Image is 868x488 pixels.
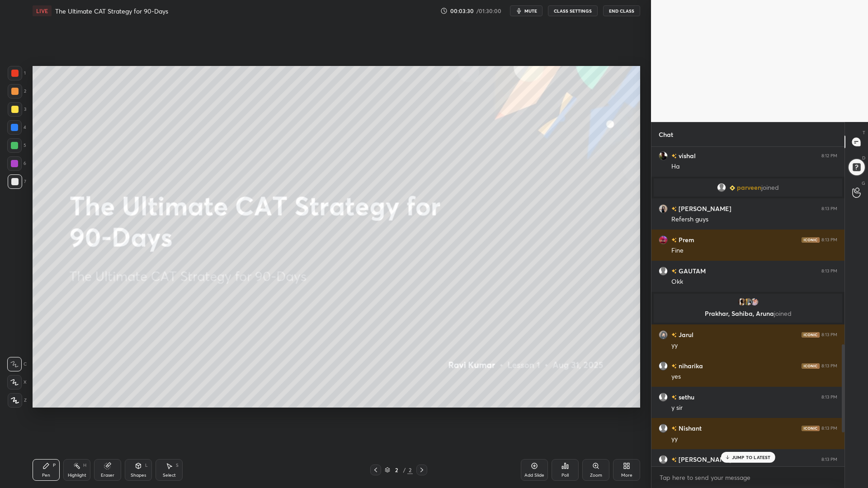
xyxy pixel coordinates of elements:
[659,424,668,433] img: default.png
[821,268,837,274] div: 8:13 PM
[176,463,179,468] div: S
[145,463,148,468] div: L
[862,155,865,161] p: D
[8,174,26,189] div: 7
[651,147,844,466] div: grid
[7,156,26,171] div: 6
[7,120,26,135] div: 4
[659,393,668,402] img: default.png
[671,246,837,255] div: Fine
[403,467,406,473] div: /
[671,435,837,444] div: yy
[671,154,677,159] img: no-rating-badge.077c3623.svg
[774,309,792,318] span: joined
[8,393,27,408] div: Z
[737,297,746,306] img: dbab10e7b446402e8a3d2cff54dec978.png
[677,235,694,244] h6: Prem
[730,185,735,191] img: Learner_Badge_beginner_1_8b307cf2a0.svg
[671,395,677,400] img: no-rating-badge.077c3623.svg
[163,473,176,478] div: Select
[862,180,865,187] p: G
[821,394,837,400] div: 8:13 PM
[671,426,677,431] img: no-rating-badge.077c3623.svg
[821,153,837,159] div: 8:12 PM
[561,473,569,478] div: Poll
[651,122,680,146] p: Chat
[55,7,168,15] h4: The Ultimate CAT Strategy for 90-Days
[671,162,837,171] div: Ha
[671,206,677,211] img: no-rating-badge.077c3623.svg
[671,457,677,462] img: no-rating-badge.077c3623.svg
[677,151,696,160] h6: vishal
[863,129,865,136] p: T
[744,297,753,306] img: d5a52b17566a45078c481bd4df9e3c59.jpg
[659,455,668,464] img: default.png
[802,426,820,431] img: iconic-dark.1390631f.png
[659,330,668,339] img: 249ad4944341409e95becd534d23d18d.jpg
[821,332,837,338] div: 8:13 PM
[671,238,677,243] img: no-rating-badge.077c3623.svg
[53,463,56,468] div: P
[510,5,542,16] button: mute
[802,237,820,243] img: iconic-dark.1390631f.png
[659,361,668,371] img: default.png
[750,297,759,306] img: 12a38c352aa74d60a92c0ffe6b611813.jpg
[671,215,837,224] div: Refersh guys
[8,102,26,117] div: 3
[677,361,703,371] h6: niharika
[83,463,86,468] div: H
[659,204,668,213] img: ddc5ba2e41ed49d99bccaecb79c5da99.jpg
[659,267,668,276] img: default.png
[42,473,50,478] div: Pen
[677,455,731,464] h6: [PERSON_NAME]
[671,466,837,475] div: Yes
[548,5,598,16] button: CLASS SETTINGS
[677,330,693,339] h6: Jarul
[671,333,677,338] img: no-rating-badge.077c3623.svg
[407,466,413,474] div: 2
[821,457,837,462] div: 8:13 PM
[677,392,694,402] h6: sethu
[659,235,668,244] img: 5b660d3bbaf2457d87165114855a1543.jpg
[732,455,771,460] p: JUMP TO LATEST
[7,138,26,153] div: 5
[8,84,26,99] div: 2
[821,363,837,369] div: 8:13 PM
[671,404,837,413] div: y sir
[659,310,837,317] p: Prakhar, Sahiba, Aruna
[524,8,537,14] span: mute
[392,467,401,473] div: 2
[671,372,837,381] div: yes
[621,473,632,478] div: More
[737,184,761,191] span: parveen
[603,5,640,16] button: End Class
[590,473,602,478] div: Zoom
[8,66,26,80] div: 1
[802,332,820,338] img: iconic-dark.1390631f.png
[101,473,114,478] div: Eraser
[671,269,677,274] img: no-rating-badge.077c3623.svg
[131,473,146,478] div: Shapes
[821,237,837,243] div: 8:13 PM
[821,206,837,211] div: 8:13 PM
[68,473,86,478] div: Highlight
[7,375,27,389] div: X
[7,357,27,371] div: C
[671,341,837,350] div: yy
[659,151,668,160] img: 54c1d5a983c24c7a92b012c6788c2c1e.jpg
[821,426,837,431] div: 8:13 PM
[33,5,52,16] div: LIVE
[677,204,731,213] h6: [PERSON_NAME]
[717,183,726,192] img: default.png
[671,277,837,286] div: Okk
[677,266,706,276] h6: GAUTAM
[677,423,702,433] h6: Nishant
[761,184,779,191] span: joined
[671,364,677,369] img: no-rating-badge.077c3623.svg
[802,363,820,369] img: iconic-dark.1390631f.png
[524,473,544,478] div: Add Slide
